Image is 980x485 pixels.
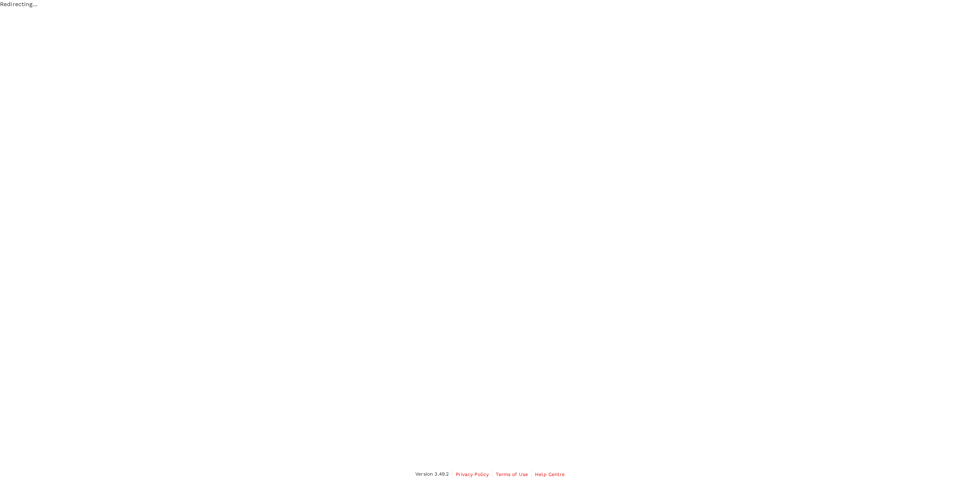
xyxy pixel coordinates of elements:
[535,472,565,477] span: Help Centre
[415,470,449,478] span: Version 3.49.2
[456,472,489,477] span: Privacy Policy
[535,470,565,479] a: Help Centre
[456,470,489,479] a: Privacy Policy
[496,470,528,479] a: Terms of Use
[496,472,528,477] span: Terms of Use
